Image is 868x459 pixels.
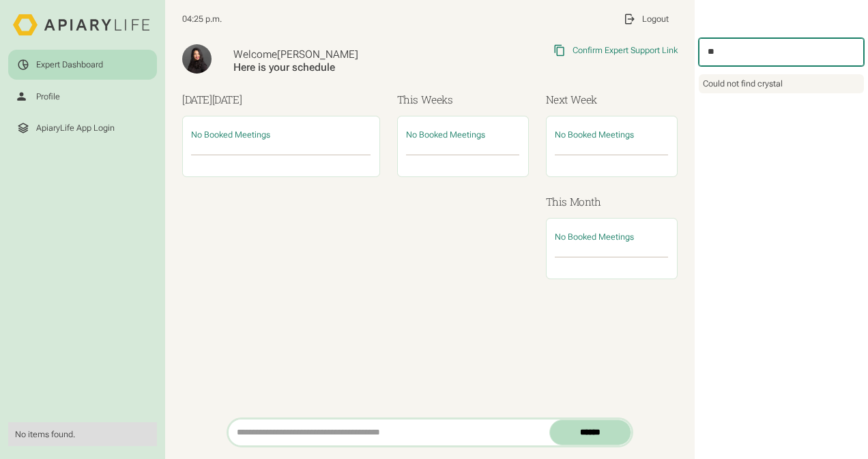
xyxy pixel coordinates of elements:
span: 04:25 p.m. [182,14,222,25]
span: No Booked Meetings [555,232,634,242]
div: Here is your schedule [233,61,454,74]
a: ApiaryLife App Login [8,113,156,142]
a: Expert Dashboard [8,50,156,79]
h3: This Month [546,194,678,210]
a: Profile [8,82,156,111]
div: Expert Dashboard [36,59,103,70]
span: No Booked Meetings [555,129,634,140]
h3: [DATE] [182,92,380,108]
div: Logout [642,14,669,25]
span: [DATE] [212,93,242,106]
span: No Booked Meetings [406,129,485,140]
div: Confirm Expert Support Link [573,45,678,56]
span: [PERSON_NAME] [277,48,358,61]
div: Could not find crystal [699,74,864,93]
span: No Booked Meetings [191,129,270,140]
div: Profile [36,91,60,102]
h3: Next Week [546,92,678,108]
div: No items found. [15,429,149,440]
a: Logout [615,4,678,33]
div: Welcome [233,48,454,61]
h3: This Weeks [397,92,529,108]
div: ApiaryLife App Login [36,123,115,133]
